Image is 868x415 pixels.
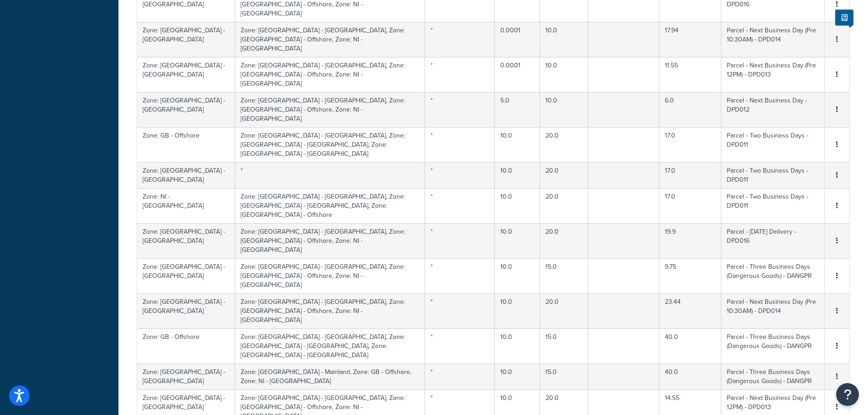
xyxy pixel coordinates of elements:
td: 17.94 [659,22,721,57]
td: 17.0 [659,188,721,223]
td: 10.0 [495,258,540,293]
td: Zone: [GEOGRAPHIC_DATA] - [GEOGRAPHIC_DATA], Zone: [GEOGRAPHIC_DATA] - Offshore, Zone: NI - [GEOG... [235,293,425,328]
td: Zone: [GEOGRAPHIC_DATA] - [GEOGRAPHIC_DATA] [137,162,235,188]
td: Zone: [GEOGRAPHIC_DATA] - [GEOGRAPHIC_DATA], Zone: [GEOGRAPHIC_DATA] - Offshore, Zone: NI - [GEOG... [235,258,425,293]
td: Zone: [GEOGRAPHIC_DATA] - [GEOGRAPHIC_DATA], Zone: [GEOGRAPHIC_DATA] - Offshore, Zone: NI - [GEOG... [235,92,425,127]
td: 15.0 [540,364,588,389]
button: Show Help Docs [835,10,853,26]
td: Zone: [GEOGRAPHIC_DATA] - [GEOGRAPHIC_DATA] [137,258,235,293]
td: 17.0 [659,127,721,162]
td: Zone: [GEOGRAPHIC_DATA] - [GEOGRAPHIC_DATA] [137,293,235,328]
td: 20.0 [540,223,588,258]
td: Zone: [GEOGRAPHIC_DATA] - [GEOGRAPHIC_DATA] [137,57,235,92]
td: 10.0 [540,22,588,57]
td: 0.0001 [495,22,540,57]
td: 10.0 [495,188,540,223]
td: Zone: [GEOGRAPHIC_DATA] - [GEOGRAPHIC_DATA] [137,92,235,127]
td: 40.0 [659,364,721,389]
td: Zone: [GEOGRAPHIC_DATA] - [GEOGRAPHIC_DATA] [137,364,235,389]
td: 10.0 [495,364,540,389]
button: Open Resource Center [836,383,859,406]
td: Parcel - Next Business Day - DPD012 [721,92,825,127]
td: 10.0 [495,162,540,188]
td: 20.0 [540,293,588,328]
td: Zone: [GEOGRAPHIC_DATA] - [GEOGRAPHIC_DATA] [137,223,235,258]
td: Parcel - Next Business Day (Pre 10:30AM) - DPD014 [721,293,825,328]
td: Parcel - Two Business Days - DPD011 [721,127,825,162]
td: Zone: [GEOGRAPHIC_DATA] - [GEOGRAPHIC_DATA], Zone: [GEOGRAPHIC_DATA] - Offshore, Zone: NI - [GEOG... [235,223,425,258]
td: 20.0 [540,162,588,188]
td: 6.0 [659,92,721,127]
td: Zone: [GEOGRAPHIC_DATA] - [GEOGRAPHIC_DATA] [137,22,235,57]
td: Zone: [GEOGRAPHIC_DATA] - [GEOGRAPHIC_DATA], Zone: [GEOGRAPHIC_DATA] - [GEOGRAPHIC_DATA], Zone: [... [235,328,425,364]
td: 40.0 [659,328,721,364]
td: 20.0 [540,127,588,162]
td: Parcel - Three Business Days (Dangerous Goods) - DANGPR [721,328,825,364]
td: 9.75 [659,258,721,293]
td: 19.9 [659,223,721,258]
td: 10.0 [495,328,540,364]
td: Zone: [GEOGRAPHIC_DATA] - [GEOGRAPHIC_DATA], Zone: [GEOGRAPHIC_DATA] - Offshore, Zone: NI - [GEOG... [235,57,425,92]
td: 10.0 [495,293,540,328]
td: 15.0 [540,258,588,293]
td: 5.0 [495,92,540,127]
td: 10.0 [540,57,588,92]
td: Zone: GB - Offshore [137,328,235,364]
td: Zone: [GEOGRAPHIC_DATA] - [GEOGRAPHIC_DATA], Zone: [GEOGRAPHIC_DATA] - Offshore, Zone: NI - [GEOG... [235,22,425,57]
td: Parcel - [DATE] Delivery - DPD016 [721,223,825,258]
td: Zone: NI - [GEOGRAPHIC_DATA] [137,188,235,223]
td: 10.0 [495,223,540,258]
td: Zone: GB - Offshore [137,127,235,162]
td: Parcel - Two Business Days - DPD011 [721,188,825,223]
td: 0.0001 [495,57,540,92]
td: Parcel - Next Business Day (Pre 12PM) - DPD013 [721,57,825,92]
td: Parcel - Next Business Day (Pre 10:30AM) - DPD014 [721,22,825,57]
td: 17.0 [659,162,721,188]
td: Parcel - Three Business Days (Dangerous Goods) - DANGPR [721,364,825,389]
td: 15.0 [540,328,588,364]
td: Zone: [GEOGRAPHIC_DATA] - [GEOGRAPHIC_DATA], Zone: [GEOGRAPHIC_DATA] - [GEOGRAPHIC_DATA], Zone: [... [235,127,425,162]
td: Parcel - Two Business Days - DPD011 [721,162,825,188]
td: 10.0 [495,127,540,162]
td: 20.0 [540,188,588,223]
td: Zone: [GEOGRAPHIC_DATA] - [GEOGRAPHIC_DATA], Zone: [GEOGRAPHIC_DATA] - [GEOGRAPHIC_DATA], Zone: [... [235,188,425,223]
td: 23.44 [659,293,721,328]
td: 10.0 [540,92,588,127]
td: 11.55 [659,57,721,92]
td: Parcel - Three Business Days (Dangerous Goods) - DANGPR [721,258,825,293]
td: Zone: [GEOGRAPHIC_DATA] - Mainland, Zone: GB - Offshore, Zone: NI - [GEOGRAPHIC_DATA] [235,364,425,389]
